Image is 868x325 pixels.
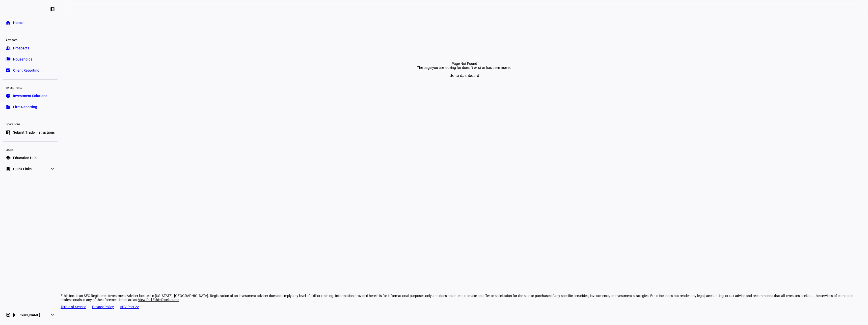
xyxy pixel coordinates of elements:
span: [PERSON_NAME] [13,312,40,317]
eth-mat-symbol: group [6,46,11,51]
span: Home [13,20,23,25]
eth-mat-symbol: account_circle [6,312,11,317]
span: Submit Trade Instructions [13,130,55,135]
a: Privacy Policy [92,305,114,309]
div: Operations [3,120,58,127]
eth-mat-symbol: list_alt_add [6,130,11,135]
a: bid_landscapeClient Reporting [3,65,58,75]
eth-mat-symbol: home [6,20,11,25]
div: Advisors [3,36,58,43]
a: Terms of Service [61,305,86,309]
div: The page you are looking for doesn't exist or has been moved [362,66,567,70]
eth-mat-symbol: left_panel_close [50,7,55,12]
eth-mat-symbol: school [6,155,11,160]
eth-mat-symbol: description [6,104,11,109]
a: descriptionFirm Reporting [3,102,58,112]
span: Client Reporting [13,68,39,73]
eth-mat-symbol: pie_chart [6,93,11,98]
button: Go to dashboard [442,70,486,82]
span: Education Hub [13,155,37,160]
span: Prospects [13,46,29,51]
eth-mat-symbol: folder_copy [6,57,11,62]
a: homeHome [3,18,58,28]
div: Investments [3,84,58,91]
a: pie_chartInvestment Solutions [3,91,58,101]
span: View Full Ethic Disclosures [138,298,179,302]
div: Page Not Found [67,62,862,66]
span: Investment Solutions [13,93,47,98]
a: ADV Part 2A [120,305,139,309]
div: Learn [3,146,58,153]
a: groupProspects [3,43,58,53]
span: Firm Reporting [13,104,37,109]
span: Households [13,57,32,62]
span: Go to dashboard [449,70,479,82]
span: Quick Links [13,166,32,171]
eth-mat-symbol: bookmark [6,166,11,171]
eth-mat-symbol: bid_landscape [6,68,11,73]
eth-mat-symbol: expand_more [50,312,55,317]
div: Ethic Inc. is an SEC Registered Investment Adviser located in [US_STATE], [GEOGRAPHIC_DATA]. Regi... [61,294,868,302]
eth-mat-symbol: expand_more [50,166,55,171]
a: folder_copyHouseholds [3,54,58,64]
